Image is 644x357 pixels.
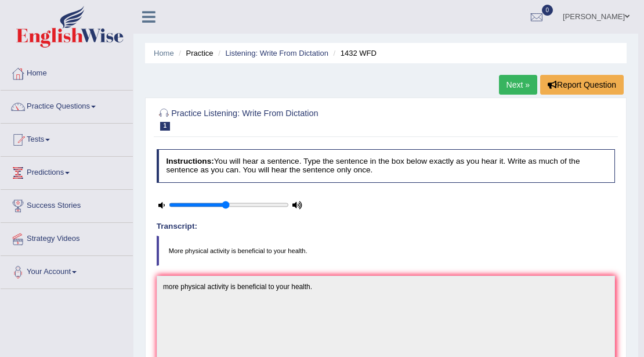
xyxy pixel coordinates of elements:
[157,236,616,266] blockquote: More physical activity is beneficial to your health.
[166,157,214,165] b: Instructions:
[157,149,616,182] h4: You will hear a sentence. Type the sentence in the box below exactly as you hear it. Write as muc...
[157,106,441,131] h2: Practice Listening: Write From Dictation
[1,157,133,186] a: Predictions
[1,91,133,120] a: Practice Questions
[542,5,553,16] span: 0
[499,75,537,95] a: Next »
[1,223,133,252] a: Strategy Videos
[154,49,174,57] a: Home
[225,49,328,57] a: Listening: Write From Dictation
[1,124,133,153] a: Tests
[157,222,616,231] h4: Transcript:
[1,57,133,86] a: Home
[331,48,377,59] li: 1432 WFD
[1,256,133,285] a: Your Account
[1,190,133,219] a: Success Stories
[176,48,213,59] li: Practice
[160,122,171,131] span: 1
[540,75,624,95] button: Report Question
